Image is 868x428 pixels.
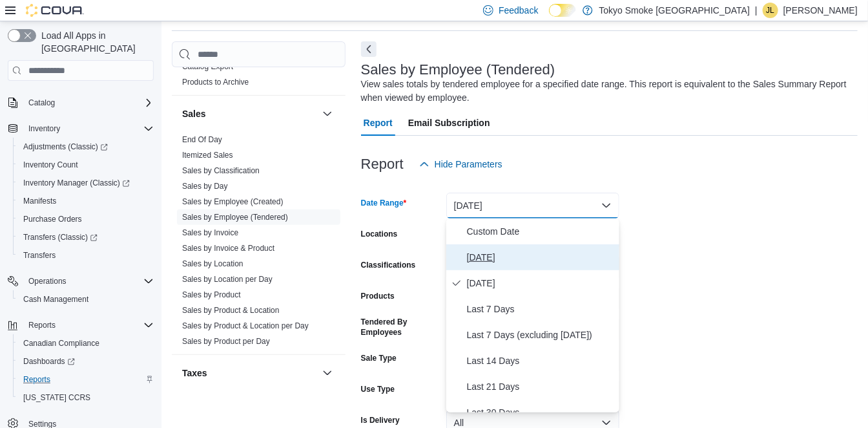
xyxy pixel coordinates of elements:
h3: Sales [182,107,206,120]
a: Inventory Count [18,157,83,173]
span: Transfers [18,248,154,263]
span: Report [364,110,393,136]
span: Sales by Employee (Tendered) [182,212,288,222]
span: Sales by Day [182,181,228,191]
a: Sales by Product per Day [182,337,270,346]
a: Transfers (Classic) [18,230,103,245]
label: Products [361,291,395,301]
span: Inventory [23,121,154,136]
button: Operations [23,273,72,289]
button: Reports [23,317,61,333]
span: Dashboards [23,356,75,367]
label: Is Delivery [361,415,400,425]
h3: Sales by Employee (Tendered) [361,62,555,78]
a: Sales by Location [182,259,243,268]
span: Sales by Invoice & Product [182,243,274,253]
a: Sales by Classification [182,166,260,175]
a: Itemized Sales [182,151,233,160]
button: Sales [320,106,335,122]
a: Sales by Employee (Created) [182,197,284,206]
span: End Of Day [182,134,222,145]
label: Use Type [361,384,395,394]
a: Sales by Product & Location [182,306,280,315]
span: Dark Mode [549,17,550,17]
span: Custom Date [467,224,614,239]
span: Last 7 Days (excluding [DATE]) [467,327,614,343]
div: Select listbox [446,219,619,412]
p: | [755,3,758,18]
span: Last 30 Days [467,405,614,420]
span: Transfers [23,250,56,261]
span: Adjustments (Classic) [18,139,154,155]
label: Locations [361,229,398,239]
span: Load All Apps in [GEOGRAPHIC_DATA] [36,29,154,55]
span: Reports [23,317,154,333]
span: Catalog [28,98,55,108]
button: Taxes [182,367,317,380]
span: Inventory Manager (Classic) [18,175,154,191]
span: Inventory [28,123,60,134]
span: Sales by Invoice [182,228,238,238]
input: Dark Mode [549,4,576,17]
span: Sales by Location per Day [182,274,273,284]
span: Sales by Classification [182,166,260,176]
a: Transfers [18,248,61,263]
span: Operations [28,276,67,286]
button: Reports [13,370,159,389]
span: Inventory Count [23,160,78,170]
h3: Report [361,156,404,172]
label: Classifications [361,260,416,270]
a: Products to Archive [182,78,249,87]
button: Inventory [23,121,65,136]
a: Purchase Orders [18,211,87,227]
span: Canadian Compliance [18,336,154,351]
span: Inventory Count [18,157,154,173]
span: Manifests [23,196,56,206]
button: Transfers [13,246,159,264]
span: Purchase Orders [23,214,82,224]
button: Next [361,41,377,57]
span: Last 14 Days [467,353,614,369]
div: Products [172,59,346,95]
span: Transfers (Classic) [23,232,98,242]
a: Inventory Manager (Classic) [18,175,135,191]
a: Cash Management [18,292,94,307]
p: [PERSON_NAME] [783,3,858,18]
a: Adjustments (Classic) [13,138,159,156]
a: Dashboards [13,352,159,370]
a: Sales by Employee (Tendered) [182,213,288,222]
span: Cash Management [23,294,88,305]
a: Sales by Invoice [182,228,238,237]
a: Transfers (Classic) [13,228,159,246]
span: Washington CCRS [18,390,154,405]
a: Manifests [18,193,61,209]
span: Sales by Product per Day [182,336,270,347]
span: Last 7 Days [467,301,614,317]
a: Sales by Location per Day [182,275,273,284]
a: Dashboards [18,354,80,369]
span: Inventory Manager (Classic) [23,178,130,188]
img: Cova [26,4,84,17]
button: Sales [182,107,317,120]
a: Sales by Product [182,290,241,299]
span: Reports [23,374,50,385]
button: Operations [3,272,159,290]
a: Reports [18,372,56,387]
span: Email Subscription [408,110,490,136]
p: Tokyo Smoke [GEOGRAPHIC_DATA] [599,3,750,18]
span: Operations [23,273,154,289]
span: Itemized Sales [182,150,233,160]
button: Taxes [320,365,335,381]
button: Purchase Orders [13,210,159,228]
span: Cash Management [18,292,154,307]
span: Adjustments (Classic) [23,142,108,152]
span: Feedback [499,4,538,17]
span: Canadian Compliance [23,338,99,348]
div: Jenefer Luchies [763,3,778,18]
span: Hide Parameters [435,158,502,171]
label: Date Range [361,198,407,208]
span: Products to Archive [182,77,249,87]
span: Sales by Location [182,259,243,269]
span: Purchase Orders [18,211,154,227]
button: [US_STATE] CCRS [13,389,159,407]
